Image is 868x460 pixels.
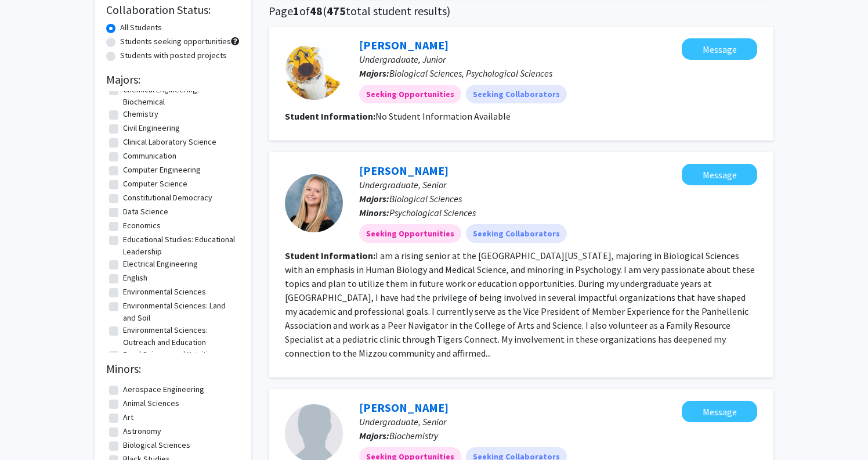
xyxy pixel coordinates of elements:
[466,85,567,103] mat-chip: Seeking Collaborators
[106,3,240,17] h2: Collaboration Status:
[359,224,461,243] mat-chip: Seeking Opportunities
[9,408,49,451] iframe: Chat
[359,85,461,103] mat-chip: Seeking Opportunities
[359,179,446,191] span: Undergraduate, Senior
[123,122,180,134] label: Civil Engineering
[327,3,346,18] span: 475
[389,193,462,204] span: Biological Sciences
[123,383,204,396] label: Aerospace Engineering
[359,416,446,427] span: Undergraduate, Senior
[123,439,190,451] label: Biological Sciences
[120,21,162,34] label: All Students
[123,411,133,423] label: Art
[359,163,449,178] a: [PERSON_NAME]
[123,164,201,176] label: Computer Engineering
[375,110,511,122] span: No Student Information Available
[106,73,240,87] h2: Majors:
[359,67,389,79] b: Majors:
[285,250,375,261] b: Student Information:
[106,362,240,376] h2: Minors:
[359,38,449,52] a: [PERSON_NAME]
[389,207,476,218] span: Psychological Sciences
[682,401,757,422] button: Message Daniel Hummel
[466,224,567,243] mat-chip: Seeking Collaborators
[123,84,237,108] label: Chemical Engineering: Biochemical
[123,272,147,284] label: English
[123,220,161,232] label: Economics
[359,430,389,441] b: Majors:
[120,35,231,48] label: Students seeking opportunities
[285,250,755,359] fg-read-more: I am a rising senior at the [GEOGRAPHIC_DATA][US_STATE], majoring in Biological Sciences with an ...
[123,233,237,258] label: Educational Studies: Educational Leadership
[359,207,389,218] b: Minors:
[123,258,198,270] label: Electrical Engineering
[120,49,227,62] label: Students with posted projects
[123,300,237,324] label: Environmental Sciences: Land and Soil
[359,400,449,415] a: [PERSON_NAME]
[682,38,757,60] button: Message Truman Tiger
[389,430,438,441] span: Biochemistry
[123,108,158,120] label: Chemistry
[682,164,757,185] button: Message Mallory Jones
[123,286,206,298] label: Environmental Sciences
[123,348,216,361] label: Food Science and Nutrition
[123,178,187,190] label: Computer Science
[123,324,237,348] label: Environmental Sciences: Outreach and Education
[359,53,446,65] span: Undergraduate, Junior
[359,193,389,204] b: Majors:
[123,206,168,218] label: Data Science
[310,3,323,18] span: 48
[123,150,176,162] label: Communication
[285,110,375,122] b: Student Information:
[123,136,216,148] label: Clinical Laboratory Science
[293,3,299,18] span: 1
[123,425,161,437] label: Astronomy
[389,67,552,79] span: Biological Sciences, Psychological Sciences
[269,4,773,18] h1: Page of ( total student results)
[123,397,179,409] label: Animal Sciences
[123,192,212,204] label: Constitutional Democracy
